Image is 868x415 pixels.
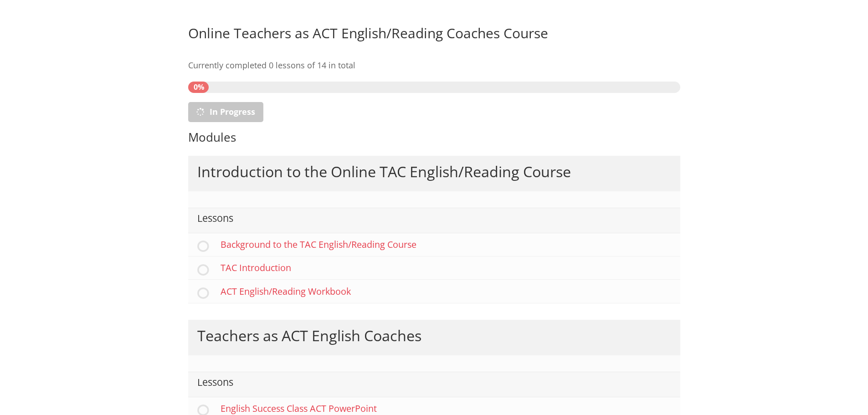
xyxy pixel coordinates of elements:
span: 0% [188,82,209,93]
h3: Lessons [197,213,233,228]
div: In Progress [188,102,263,122]
h2: Modules [188,131,680,148]
a: ACT English/Reading Workbook [188,280,680,303]
h2: Introduction to the Online TAC English/Reading Course [197,164,571,183]
div: Currently completed 0 lessons of 14 in total [188,58,680,72]
a: TAC Introduction [188,256,680,280]
h3: Lessons [197,377,233,392]
a: Background to the TAC English/Reading Course [188,233,680,256]
h2: Teachers as ACT English Coaches [197,328,421,347]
